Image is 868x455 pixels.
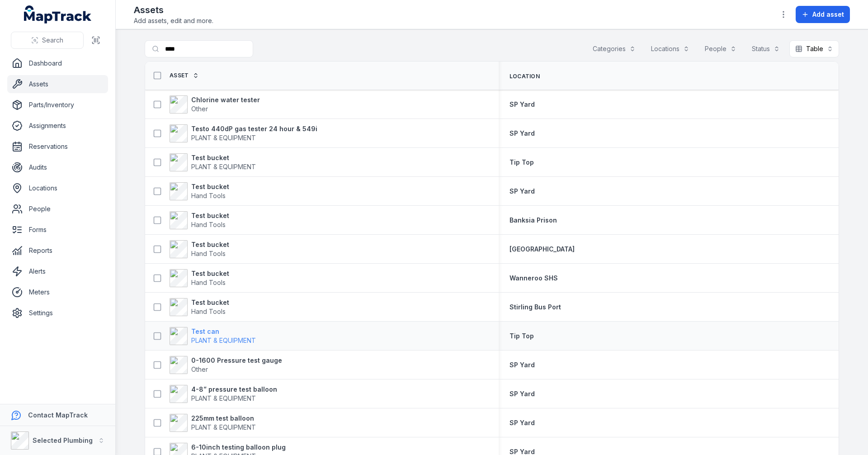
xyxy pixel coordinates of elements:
[24,5,92,24] a: MapTrack
[191,308,226,315] span: Hand Tools
[191,211,229,220] strong: Test bucket
[170,414,256,432] a: 225mm test balloonPLANT & EQUIPMENT
[509,129,535,138] a: SP Yard
[191,182,229,191] strong: Test bucket
[509,274,558,283] a: Wanneroo SHS
[191,192,226,199] span: Hand Tools
[191,269,229,278] strong: Test bucket
[191,414,256,423] strong: 225mm test balloon
[191,95,260,104] strong: Chlorine water tester
[509,245,575,253] span: [GEOGRAPHIC_DATA]
[11,32,84,49] button: Search
[509,332,534,340] span: Tip Top
[170,72,189,79] span: Asset
[170,153,256,171] a: Test bucketPLANT & EQUIPMENT
[509,419,535,427] span: SP Yard
[7,96,108,114] a: Parts/Inventory
[7,221,108,239] a: Forms
[191,105,208,113] span: Other
[170,240,229,258] a: Test bucketHand Tools
[170,385,277,403] a: 4-8” pressure test balloonPLANT & EQUIPMENT
[42,36,63,45] span: Search
[191,124,317,133] strong: Testo 440dP gas tester 24 hour & 549i
[7,242,108,260] a: Reports
[191,443,286,452] strong: 6-10inch testing balloon plug
[134,16,213,25] span: Add assets, edit and more.
[509,303,561,311] span: Stirling Bus Port
[509,360,535,370] a: SP Yard
[191,423,256,431] span: PLANT & EQUIPMENT
[7,262,108,280] a: Alerts
[191,153,256,162] strong: Test bucket
[191,134,256,142] span: PLANT & EQUIPMENT
[7,200,108,218] a: People
[7,54,108,72] a: Dashboard
[7,75,108,93] a: Assets
[509,187,535,196] a: SP Yard
[170,327,256,345] a: Test canPLANT & EQUIPMENT
[191,327,256,336] strong: Test can
[134,4,213,16] h2: Assets
[7,137,108,156] a: Reservations
[33,436,93,444] strong: Selected Plumbing
[509,158,534,166] span: Tip Top
[509,418,535,427] a: SP Yard
[191,337,256,344] span: PLANT & EQUIPMENT
[509,332,534,341] a: Tip Top
[170,356,282,374] a: 0-1600 Pressure test gaugeOther
[509,216,557,224] span: Banksia Prison
[191,385,277,394] strong: 4-8” pressure test balloon
[7,283,108,301] a: Meters
[509,158,534,167] a: Tip Top
[509,274,558,282] span: Wanneroo SHS
[7,304,108,322] a: Settings
[509,187,535,195] span: SP Yard
[191,221,226,228] span: Hand Tools
[509,129,535,137] span: SP Yard
[796,6,850,23] button: Add asset
[789,40,839,57] button: Table
[170,269,229,287] a: Test bucketHand Tools
[509,100,535,108] span: SP Yard
[191,279,226,286] span: Hand Tools
[191,298,229,307] strong: Test bucket
[170,124,317,142] a: Testo 440dP gas tester 24 hour & 549iPLANT & EQUIPMENT
[170,211,229,229] a: Test bucketHand Tools
[28,411,88,419] strong: Contact MapTrack
[746,40,786,57] button: Status
[7,117,108,135] a: Assignments
[509,216,557,225] a: Banksia Prison
[191,394,256,402] span: PLANT & EQUIPMENT
[170,72,199,79] a: Asset
[191,356,282,365] strong: 0-1600 Pressure test gauge
[170,95,260,114] a: Chlorine water testerOther
[170,182,229,200] a: Test bucketHand Tools
[191,163,256,171] span: PLANT & EQUIPMENT
[509,73,540,80] span: Location
[170,298,229,316] a: Test bucketHand Tools
[509,245,575,254] a: [GEOGRAPHIC_DATA]
[509,100,535,109] a: SP Yard
[191,240,229,249] strong: Test bucket
[509,389,535,398] a: SP Yard
[699,40,742,57] button: People
[509,303,561,312] a: Stirling Bus Port
[191,250,226,257] span: Hand Tools
[7,179,108,197] a: Locations
[509,361,535,369] span: SP Yard
[812,10,844,19] span: Add asset
[191,365,208,373] span: Other
[7,158,108,176] a: Audits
